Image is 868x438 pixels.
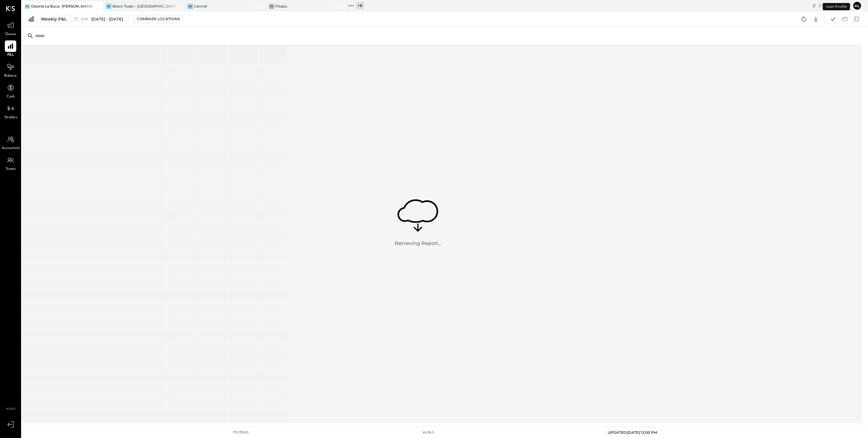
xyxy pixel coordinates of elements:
[823,3,850,10] div: User Profile
[0,61,21,79] a: Balance
[819,3,851,8] div: [DATE]
[137,16,180,21] div: Compare Locations
[6,167,16,172] span: Teams
[0,40,21,58] a: P&L
[275,4,287,9] div: Pitabu
[41,16,67,22] div: Weekly P&L
[7,52,14,58] span: P&L
[31,4,94,9] div: Osteria La Buca- [PERSON_NAME][GEOGRAPHIC_DATA]
[5,32,16,37] span: Queue
[0,154,21,172] a: Teams
[0,82,21,100] a: Cash
[112,4,175,9] div: Bravo Toast – [GEOGRAPHIC_DATA]
[80,17,90,21] span: W39
[4,73,17,79] span: Balance
[194,4,207,9] div: Carmel
[7,94,14,100] span: Cash
[37,15,129,23] button: Weekly P&L W39[DATE] - [DATE]
[269,4,274,9] div: Pi
[4,115,17,120] span: Vendors
[356,2,364,9] div: + 6
[91,16,123,22] span: [DATE] - [DATE]
[852,1,862,11] button: Al
[811,2,817,9] div: copy link
[423,430,434,435] div: v 4.36.0
[608,430,657,435] span: UPDATED: [DATE] 12:00 PM
[0,103,21,120] a: Vendors
[25,4,30,9] div: OL
[0,134,21,151] a: Accountant
[233,430,249,435] div: 175 items
[2,146,20,151] span: Accountant
[134,15,183,23] button: Compare Locations
[0,20,21,37] a: Queue
[187,4,193,9] div: Ca
[106,4,112,9] div: BT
